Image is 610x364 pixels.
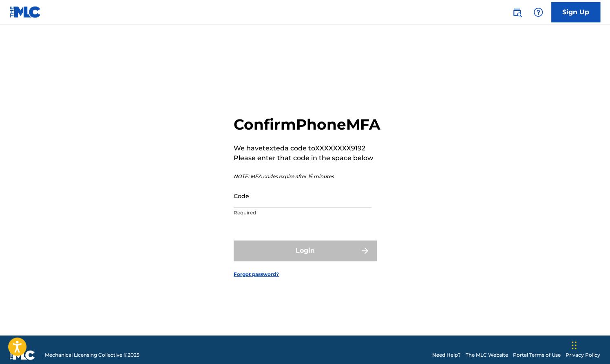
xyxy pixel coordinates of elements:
div: Help [530,4,546,20]
a: Public Search [509,4,525,20]
div: Drag [572,333,577,357]
p: We have texted a code to XXXXXXXX9192 [234,143,380,153]
img: MLC Logo [10,6,41,18]
p: Please enter that code in the space below [234,153,380,163]
a: Forgot password? [234,271,279,278]
p: NOTE: MFA codes expire after 15 minutes [234,173,380,180]
a: Portal Terms of Use [513,351,561,359]
a: Sign Up [551,2,600,22]
a: Need Help? [432,351,461,359]
iframe: Chat Widget [569,325,610,364]
a: Privacy Policy [566,351,600,359]
p: Required [234,209,371,216]
img: search [512,7,522,17]
h2: Confirm Phone MFA [234,115,380,134]
img: help [533,7,543,17]
img: logo [10,350,35,360]
span: Mechanical Licensing Collective © 2025 [45,351,139,359]
a: The MLC Website [466,351,508,359]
